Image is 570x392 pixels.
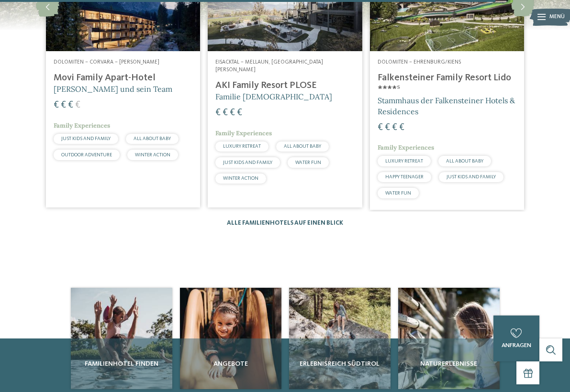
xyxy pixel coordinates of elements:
span: € [392,123,397,132]
span: Stammhaus der Falkensteiner Hotels & Residences [378,96,515,116]
span: LUXURY RETREAT [223,144,261,149]
span: € [61,100,66,110]
span: ALL ABOUT BABY [134,136,171,141]
h4: Movi Family Apart-Hotel [54,72,192,84]
span: € [75,100,80,110]
span: € [223,108,228,118]
span: anfragen [502,342,531,348]
a: Babyhotel in Südtirol für einen ganz entspannten Urlaub Familienhotel finden [71,288,172,389]
span: Angebote [184,359,278,369]
span: WINTER ACTION [135,152,170,157]
span: € [230,108,235,118]
span: € [399,123,404,132]
span: Erlebnisreich Südtirol [293,359,387,369]
img: Babyhotel in Südtirol für einen ganz entspannten Urlaub [289,288,391,389]
a: anfragen [493,316,539,361]
span: € [237,108,242,118]
span: € [215,108,221,118]
span: € [378,123,383,132]
span: ALL ABOUT BABY [446,159,483,163]
span: JUST KIDS AND FAMILY [223,160,272,165]
span: JUST KIDS AND FAMILY [61,136,111,141]
span: ALL ABOUT BABY [284,144,321,149]
span: Family Experiences [215,129,272,137]
h4: AKI Family Resort PLOSE [215,80,354,91]
span: Naturerlebnisse [402,359,496,369]
span: Eisacktal – Mellaun, [GEOGRAPHIC_DATA][PERSON_NAME] [215,59,323,73]
span: Family Experiences [54,121,110,130]
img: Babyhotel in Südtirol für einen ganz entspannten Urlaub [71,288,172,389]
span: Familie [DEMOGRAPHIC_DATA] [215,92,332,101]
img: Babyhotel in Südtirol für einen ganz entspannten Urlaub [180,288,281,389]
a: Babyhotel in Südtirol für einen ganz entspannten Urlaub Naturerlebnisse [398,288,500,389]
span: HAPPY TEENAGER [385,174,424,179]
span: Familienhotel finden [75,359,168,369]
span: WATER FUN [385,191,411,196]
span: € [385,123,390,132]
span: € [68,100,73,110]
span: WINTER ACTION [223,176,258,181]
span: OUTDOOR ADVENTURE [61,152,112,157]
a: Babyhotel in Südtirol für einen ganz entspannten Urlaub Angebote [180,288,281,389]
span: Dolomiten – Corvara – [PERSON_NAME] [54,59,159,65]
span: Dolomiten – Ehrenburg/Kiens [378,59,461,65]
span: WATER FUN [295,160,321,165]
h4: Falkensteiner Family Resort Lido ****ˢ [378,72,516,95]
span: LUXURY RETREAT [385,159,423,163]
a: Babyhotel in Südtirol für einen ganz entspannten Urlaub Erlebnisreich Südtirol [289,288,391,389]
span: [PERSON_NAME] und sein Team [54,84,172,94]
a: Alle Familienhotels auf einen Blick [227,220,343,226]
img: Babyhotel in Südtirol für einen ganz entspannten Urlaub [398,288,500,389]
span: € [54,100,59,110]
span: JUST KIDS AND FAMILY [447,174,496,179]
span: Family Experiences [378,143,434,152]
